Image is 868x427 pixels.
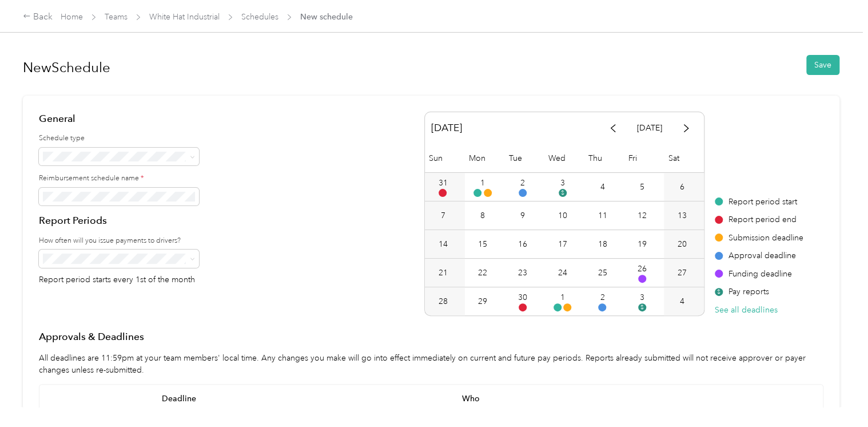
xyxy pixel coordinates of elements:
div: 16 [518,238,527,250]
div: 22 [478,267,487,279]
a: Teams [105,12,128,22]
p: Report period starts every 1st of the month [39,276,199,284]
div: 18 [598,238,607,250]
div: 17 [558,238,567,250]
h4: Report Periods [39,214,199,228]
div: 31 [438,177,447,189]
div: 8 [480,209,485,222]
div: Funding deadline [715,268,804,280]
span: Deadline [154,385,454,413]
span: $ [638,303,646,311]
div: 6 [680,181,684,193]
div: 4 [680,295,684,307]
div: Sun [425,144,465,172]
div: 2 [520,177,525,189]
div: Thu [584,144,624,172]
label: Schedule type [39,133,199,144]
div: 15 [478,238,487,250]
a: Home [61,12,83,22]
div: 1 [560,291,565,303]
div: 9 [520,209,525,222]
div: 19 [638,238,647,250]
label: How often will you issue payments to drivers? [39,236,199,246]
div: Tue [504,144,544,172]
div: Sat [664,144,704,172]
div: 4 [600,181,604,193]
h4: Approvals & Deadlines [39,330,823,344]
div: 28 [438,295,447,307]
iframe: Everlance-gr Chat Button Frame [804,363,868,427]
span: New schedule [300,11,353,23]
span: [DATE] [431,118,462,138]
button: [DATE] [629,118,670,138]
div: Approval deadline [715,250,804,262]
button: Save [806,55,839,75]
a: White Hat Industrial [149,12,220,22]
div: 23 [518,267,527,279]
div: 3 [640,291,644,303]
h1: New Schedule [23,54,110,81]
div: Fri [624,144,664,172]
button: See all deadlines [715,304,778,316]
div: 1 [480,177,485,189]
div: 29 [478,295,487,307]
div: 5 [640,181,644,193]
div: 14 [438,238,447,250]
div: 13 [678,209,687,222]
div: 12 [638,209,647,222]
a: Schedules [241,12,278,22]
div: 10 [558,209,567,222]
span: Who [454,385,754,413]
div: Pay reports [715,286,804,298]
div: Wed [544,144,584,172]
div: 11 [598,209,607,222]
h4: General [39,112,199,126]
p: All deadlines are 11:59pm at your team members' local time. Any changes you make will go into eff... [39,352,823,376]
div: 25 [598,267,607,279]
div: 20 [678,238,687,250]
div: 21 [438,267,447,279]
div: 24 [558,267,567,279]
span: $ [715,288,723,296]
span: $ [559,189,567,197]
div: Report period end [715,214,804,226]
div: Back [23,10,53,24]
div: 26 [638,263,647,275]
div: Mon [465,144,505,172]
label: Reimbursement schedule name [39,173,199,184]
div: 30 [518,291,527,303]
div: Submission deadline [715,232,804,244]
div: 3 [560,177,565,189]
div: Report period start [715,196,804,208]
div: 7 [440,209,445,222]
div: 27 [678,267,687,279]
div: 2 [600,291,604,303]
